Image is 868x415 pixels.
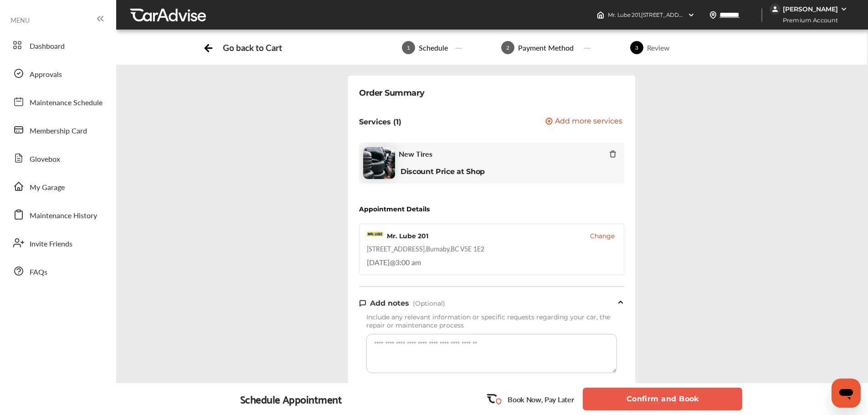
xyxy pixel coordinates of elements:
[8,118,107,142] a: Membership Card
[8,33,107,57] a: Dashboard
[8,174,107,198] a: My Garage
[359,205,430,213] div: Appointment Details
[401,167,485,176] b: Discount Price at Shop
[770,4,781,15] img: jVpblrzwTbfkPYzPPzSLxeg0AAAAASUVORK5CYII=
[395,257,421,267] span: 3:00 am
[608,11,748,18] span: Mr. Lube 201 , [STREET_ADDRESS] Burnaby , BC V5E 1E2
[390,257,395,267] span: @
[8,231,107,255] a: Invite Friends
[761,8,762,22] img: header-divider.bc55588e.svg
[367,244,484,253] div: [STREET_ADDRESS] , Burnaby , BC V5E 1E2
[545,118,622,126] button: Add more services
[555,118,622,126] span: Add more services
[30,125,87,137] span: Membership Card
[30,266,47,278] span: FAQs
[508,394,574,405] p: Book Now, Pay Later
[840,5,847,13] img: WGsFRI8htEPBVLJbROoPRyZpYNWhNONpIPPETTm6eUC0GeLEiAAAAAElFTkSuQmCC
[8,203,107,226] a: Maintenance History
[709,11,717,19] img: location_vector.a44bc228.svg
[415,42,452,53] div: Schedule
[359,118,401,126] p: Services (1)
[223,42,282,53] div: Go back to Cart
[30,154,60,165] span: Glovebox
[832,379,861,408] iframe: Button to launch messaging window
[545,118,624,126] a: Add more services
[10,16,30,24] span: MENU
[367,257,390,267] span: [DATE]
[30,69,62,81] span: Approvals
[366,313,610,329] span: Include any relevant information or specific requests regarding your car, the repair or maintenan...
[8,61,107,85] a: Approvals
[240,393,342,405] div: Schedule Appointment
[30,182,65,194] span: My Garage
[370,299,409,307] span: Add notes
[514,42,577,53] div: Payment Method
[367,232,383,240] img: logo-mr-lube.png
[643,42,673,53] div: Review
[363,147,395,179] img: new-tires-thumb.jpg
[402,41,415,54] span: 1
[387,231,428,241] div: Mr. Lube 201
[783,5,838,13] div: [PERSON_NAME]
[770,15,845,25] span: Premium Account
[8,146,107,170] a: Glovebox
[399,149,432,158] span: New Tires
[688,11,695,19] img: header-down-arrow.9dd2ce7d.svg
[590,231,615,241] button: Change
[30,41,65,52] span: Dashboard
[501,41,514,54] span: 2
[8,90,107,113] a: Maintenance Schedule
[583,388,742,410] button: Confirm and Book
[359,299,366,307] img: note-icon.db9493fa.svg
[413,299,445,307] span: (Optional)
[8,259,107,283] a: FAQs
[30,210,97,222] span: Maintenance History
[597,11,604,19] img: header-home-logo.8d720a4f.svg
[30,97,103,109] span: Maintenance Schedule
[359,87,425,99] div: Order Summary
[30,238,72,250] span: Invite Friends
[630,41,643,54] span: 3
